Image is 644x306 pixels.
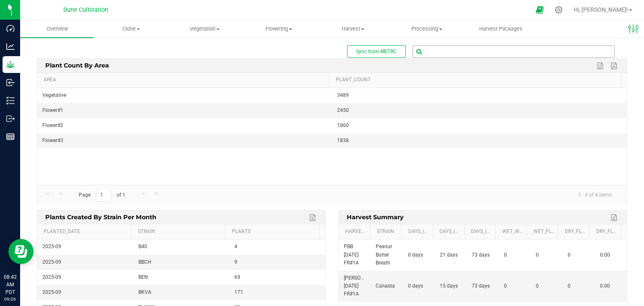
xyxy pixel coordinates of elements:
inline-svg: Inbound [6,78,15,87]
span: Plant count by area [43,59,112,72]
span: Harvest Packages [468,25,534,33]
inline-svg: Grow [6,60,15,69]
inline-svg: Inventory [6,96,15,105]
span: Page of 1 [72,189,132,202]
a: Harvest [316,20,390,38]
td: Flower#3 [37,133,332,148]
td: 2025-09 [37,255,133,270]
a: Export to Excel [608,212,621,223]
input: 1 [96,189,111,202]
a: Strain [138,228,222,235]
inline-svg: Analytics [6,42,15,51]
span: Sync from METRC [356,49,397,54]
td: 0 days [403,271,435,302]
a: Days_in_Vegetation [439,228,461,235]
td: 0 [531,271,563,302]
a: Overview [20,20,94,38]
a: Dry_Flower_by_Plant [596,228,618,235]
a: Harvest Packages [464,20,538,38]
span: Clone [94,25,167,33]
td: 0 [499,271,531,302]
td: 2025-09 [37,285,133,300]
a: Vegetation [168,20,242,38]
td: PBB [DATE] FR#1A [339,239,371,271]
td: 69 [229,270,325,285]
span: Hi, [PERSON_NAME]! [574,6,628,13]
td: 0 [563,239,595,271]
td: 73 days [467,271,499,302]
input: Search Plant ID or Group ID, Group Nickname, Plant Batch ID... [413,46,614,57]
td: BBCH [133,255,229,270]
button: Sync from METRC [347,45,406,58]
a: Wet_Flower_Weight [533,228,555,235]
td: B40 [133,239,229,254]
td: 2450 [332,103,627,118]
a: Export to Excel [307,212,319,223]
inline-svg: Reports [6,132,15,141]
td: 0 [563,271,595,302]
td: 2025-09 [37,239,133,254]
td: Peanut Butter Breath [371,239,402,271]
td: 4 [229,239,325,254]
td: 1838 [332,133,627,148]
td: 0.00 [595,271,627,302]
a: Plants [232,228,316,235]
td: 73 days [467,239,499,271]
span: Flowering [242,25,315,33]
td: Vegetative [37,88,332,103]
td: 21 days [435,239,467,271]
span: 1 - 4 of 4 items [571,189,618,201]
td: 3489 [332,88,627,103]
inline-svg: Dashboard [6,24,15,33]
td: 9 [229,255,325,270]
td: Canasta [371,271,402,302]
span: Overview [35,25,79,33]
td: 15 days [435,271,467,302]
a: Export to PDF [608,60,621,71]
td: 171 [229,285,325,300]
span: Plants created by strain per month [43,210,159,223]
span: Harvest Summary [345,210,406,223]
a: Processing [390,20,464,38]
inline-svg: Outbound [6,114,15,123]
td: 0 days [403,239,435,271]
a: Clone [94,20,168,38]
a: Days_in_Cloning [408,228,430,235]
span: Open Ecommerce Menu [530,2,549,18]
span: Dune Cultivation [63,6,108,13]
span: Harvest [317,25,390,33]
a: Export to Excel [595,60,607,71]
td: 0 [499,239,531,271]
p: 08:42 AM PDT [4,273,16,296]
div: Manage settings [553,6,564,14]
p: 09/26 [4,296,16,302]
a: Wet_Whole_Weight [502,228,524,235]
td: BKVA [133,285,229,300]
a: Area [44,77,326,83]
td: 1860 [332,118,627,133]
td: BEN [133,270,229,285]
a: Strain [377,228,398,235]
td: Flower#1 [37,103,332,118]
td: [PERSON_NAME] [DATE] FR#1A [339,271,371,302]
span: Processing [390,25,463,33]
td: 0 [531,239,563,271]
a: Plant_Count [336,77,618,83]
iframe: Resource center [8,239,34,264]
a: Dry_Flower_Weight [565,228,586,235]
a: Planted_Date [44,228,128,235]
span: Vegetation [169,25,241,33]
a: Flowering [242,20,316,38]
td: Flower#2 [37,118,332,133]
a: Harvest [345,228,367,235]
td: 2025-09 [37,270,133,285]
td: 0.00 [595,239,627,271]
a: Days_in_Flowering [471,228,492,235]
